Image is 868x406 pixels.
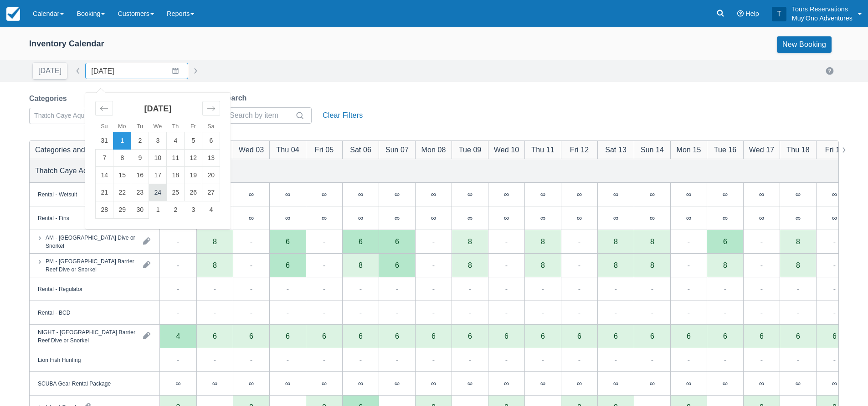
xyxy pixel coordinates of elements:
[614,238,618,245] div: 8
[306,206,342,230] div: ∞
[469,283,471,294] div: -
[149,150,167,167] td: Wednesday, September 10, 2025
[35,144,115,155] div: Categories and products
[202,132,220,150] td: Saturday, September 6, 2025
[306,183,342,206] div: ∞
[577,190,582,198] div: ∞
[651,283,653,294] div: -
[688,283,690,294] div: -
[670,325,707,348] div: 6
[780,325,816,348] div: 6
[786,144,809,155] div: Thu 18
[688,236,690,247] div: -
[35,165,142,176] div: Thatch Caye Aquatic Adventures
[431,380,436,387] div: ∞
[250,283,252,294] div: -
[396,307,398,318] div: -
[524,183,561,206] div: ∞
[561,183,597,206] div: ∞
[459,144,482,155] div: Tue 09
[524,206,561,230] div: ∞
[358,214,363,221] div: ∞
[641,144,664,155] div: Sun 14
[723,332,727,340] div: 6
[185,150,202,167] td: Friday, September 12, 2025
[323,283,325,294] div: -
[202,201,220,219] td: Saturday, October 4, 2025
[131,150,149,167] td: Tuesday, September 9, 2025
[131,184,149,201] td: Tuesday, September 23, 2025
[306,372,342,396] div: ∞
[214,283,216,294] div: -
[504,380,509,387] div: ∞
[350,144,371,155] div: Sat 06
[540,380,545,387] div: ∞
[504,332,508,340] div: 6
[214,307,216,318] div: -
[167,201,185,219] td: Thursday, October 2, 2025
[651,307,653,318] div: -
[149,184,167,201] td: Wednesday, September 24, 2025
[172,123,179,130] small: Th
[96,132,113,150] td: Sunday, August 31, 2025
[686,380,691,387] div: ∞
[167,150,185,167] td: Thursday, September 11, 2025
[118,123,126,130] small: Mo
[6,7,20,21] img: checkfront-main-nav-mini-logo.png
[202,167,220,184] td: Saturday, September 20, 2025
[759,190,764,198] div: ∞
[395,214,400,221] div: ∞
[634,372,670,396] div: ∞
[46,257,136,273] div: PM - [GEOGRAPHIC_DATA] Barrier Reef Dive or Snorkel
[833,260,836,271] div: -
[780,206,816,230] div: ∞
[207,123,214,130] small: Sa
[650,332,654,340] div: 6
[322,332,326,340] div: 6
[542,307,544,318] div: -
[287,307,289,318] div: -
[415,325,452,348] div: 6
[269,206,306,230] div: ∞
[634,325,670,348] div: 6
[759,214,764,221] div: ∞
[177,260,179,271] div: -
[432,260,435,271] div: -
[832,214,837,221] div: ∞
[505,307,508,318] div: -
[202,101,220,116] div: Move forward to switch to the next month.
[286,261,290,269] div: 6
[613,190,618,198] div: ∞
[38,214,69,222] div: Rental - Fins
[359,238,363,245] div: 6
[488,325,524,348] div: 6
[504,190,509,198] div: ∞
[222,93,250,104] label: Search
[707,206,743,230] div: ∞
[488,372,524,396] div: ∞
[531,144,554,155] div: Thu 11
[650,380,655,387] div: ∞
[379,325,415,348] div: 6
[724,283,726,294] div: -
[167,167,185,184] td: Thursday, September 18, 2025
[488,206,524,230] div: ∞
[796,238,800,245] div: 8
[614,332,618,340] div: 6
[431,190,436,198] div: ∞
[468,332,472,340] div: 6
[432,307,435,318] div: -
[540,190,545,198] div: ∞
[743,372,780,396] div: ∞
[395,380,400,387] div: ∞
[213,261,217,269] div: 8
[322,190,327,198] div: ∞
[759,380,764,387] div: ∞
[833,283,836,294] div: -
[467,380,473,387] div: ∞
[431,332,436,340] div: 6
[342,372,379,396] div: ∞
[396,283,398,294] div: -
[541,238,545,245] div: 8
[29,93,71,104] label: Categories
